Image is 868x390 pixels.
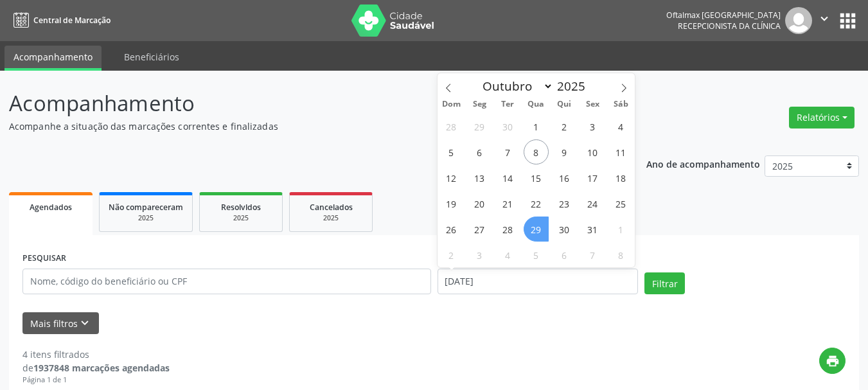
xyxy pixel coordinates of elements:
input: Nome, código do beneficiário ou CPF [22,269,431,294]
a: Acompanhamento [4,46,102,71]
div: Oftalmax [GEOGRAPHIC_DATA] [666,10,781,21]
span: Outubro 20, 2025 [467,191,492,216]
input: Year [553,78,596,94]
button: Relatórios [789,107,855,129]
i: keyboard_arrow_down [78,316,92,330]
span: Central de Marcação [33,15,111,26]
span: Novembro 4, 2025 [495,242,520,267]
span: Novembro 7, 2025 [580,242,605,267]
label: PESQUISAR [22,249,66,269]
span: Outubro 23, 2025 [552,191,577,216]
span: Outubro 9, 2025 [552,139,577,164]
span: Outubro 27, 2025 [467,217,492,242]
span: Outubro 21, 2025 [495,191,520,216]
span: Novembro 1, 2025 [608,217,633,242]
span: Outubro 6, 2025 [467,139,492,164]
button: apps [837,10,859,32]
span: Outubro 5, 2025 [439,139,464,164]
span: Outubro 8, 2025 [524,139,549,164]
span: Dom [438,100,466,109]
span: Outubro 24, 2025 [580,191,605,216]
a: Beneficiários [115,46,188,68]
span: Outubro 2, 2025 [552,114,577,139]
span: Outubro 7, 2025 [495,139,520,164]
button: print [819,348,846,374]
span: Outubro 10, 2025 [580,139,605,164]
span: Outubro 28, 2025 [495,217,520,242]
button: Filtrar [644,272,685,294]
button: Mais filtroskeyboard_arrow_down [22,312,99,335]
span: Resolvidos [221,202,261,213]
span: Setembro 30, 2025 [495,114,520,139]
span: Setembro 28, 2025 [439,114,464,139]
div: 2025 [299,213,363,223]
span: Cancelados [310,202,353,213]
span: Outubro 18, 2025 [608,165,633,190]
span: Outubro 30, 2025 [552,217,577,242]
span: Sáb [607,100,635,109]
span: Outubro 13, 2025 [467,165,492,190]
div: 2025 [109,213,183,223]
div: Página 1 de 1 [22,375,170,386]
span: Outubro 1, 2025 [524,114,549,139]
span: Outubro 11, 2025 [608,139,633,164]
span: Novembro 3, 2025 [467,242,492,267]
i:  [817,12,831,26]
span: Outubro 31, 2025 [580,217,605,242]
span: Outubro 12, 2025 [439,165,464,190]
i: print [826,354,840,368]
span: Setembro 29, 2025 [467,114,492,139]
span: Novembro 2, 2025 [439,242,464,267]
span: Outubro 26, 2025 [439,217,464,242]
span: Outubro 3, 2025 [580,114,605,139]
p: Acompanhe a situação das marcações correntes e finalizadas [9,120,604,133]
span: Outubro 15, 2025 [524,165,549,190]
span: Outubro 4, 2025 [608,114,633,139]
span: Novembro 8, 2025 [608,242,633,267]
span: Qui [550,100,578,109]
div: 4 itens filtrados [22,348,170,361]
span: Outubro 25, 2025 [608,191,633,216]
img: img [785,7,812,34]
span: Outubro 22, 2025 [524,191,549,216]
a: Central de Marcação [9,10,111,31]
span: Recepcionista da clínica [678,21,781,31]
span: Outubro 14, 2025 [495,165,520,190]
span: Novembro 5, 2025 [524,242,549,267]
button:  [812,7,837,34]
span: Agendados [30,202,72,213]
p: Acompanhamento [9,87,604,120]
select: Month [477,77,554,95]
span: Outubro 16, 2025 [552,165,577,190]
span: Seg [465,100,493,109]
span: Novembro 6, 2025 [552,242,577,267]
span: Sex [578,100,607,109]
span: Ter [493,100,522,109]
input: Selecione um intervalo [438,269,639,294]
div: de [22,361,170,375]
span: Outubro 19, 2025 [439,191,464,216]
span: Não compareceram [109,202,183,213]
p: Ano de acompanhamento [646,155,760,172]
span: Qua [522,100,550,109]
span: Outubro 17, 2025 [580,165,605,190]
strong: 1937848 marcações agendadas [33,362,170,374]
div: 2025 [209,213,273,223]
span: Outubro 29, 2025 [524,217,549,242]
